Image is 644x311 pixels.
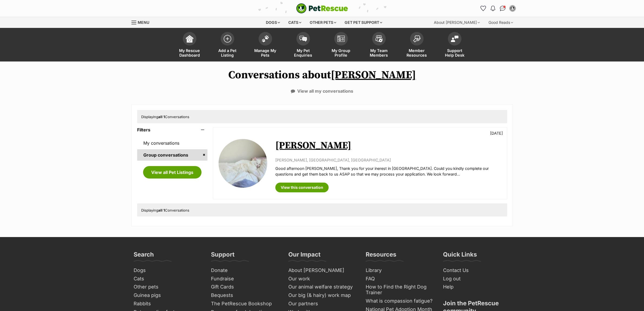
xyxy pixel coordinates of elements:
[405,48,429,57] span: Member Resources
[441,275,513,283] a: Log out
[296,3,348,14] a: PetRescue
[131,300,203,308] a: Rabbits
[364,275,435,283] a: FAQ
[288,251,321,261] h3: Our Impact
[246,29,284,61] a: Manage My Pets
[360,29,398,61] a: My Team Members
[341,17,386,28] div: Get pet support
[441,266,513,275] a: Contact Us
[131,291,203,300] a: Guinea pigs
[322,29,360,61] a: My Group Profile
[275,183,329,192] a: View this conversation
[430,17,484,28] div: About [PERSON_NAME]
[275,140,351,152] a: [PERSON_NAME]
[337,35,345,42] img: group-profile-icon-3fa3cf56718a62981997c0bc7e787c4b2cf8bcc04b72c1350f741eb67cf2f40e.svg
[291,48,315,57] span: My Pet Enquiries
[286,266,358,275] a: About [PERSON_NAME]
[436,29,474,61] a: Support Help Desk
[485,17,517,28] div: Good Reads
[284,29,322,61] a: My Pet Enquiries
[510,6,515,11] img: Petstock Vet profile pic
[224,35,231,43] img: add-pet-listing-icon-0afa8454b4691262ce3f59096e99ab1cd57d4a30225e0717b998d2c9b9846f56.svg
[489,4,497,13] button: Notifications
[137,127,208,132] header: Filters
[451,35,458,42] img: help-desk-icon-fdf02630f3aa405de69fd3d07c3f3aa587a6932b1a1747fa1d2bba05be0121f9.svg
[413,35,421,43] img: member-resources-icon-8e73f808a243e03378d46382f2149f9095a855e16c252ad45f914b54edf8863c.svg
[364,266,435,275] a: Library
[366,251,396,261] h3: Resources
[215,48,240,57] span: Add a Pet Listing
[285,17,305,28] div: Cats
[306,17,340,28] div: Other pets
[131,283,203,291] a: Other pets
[131,17,153,27] a: Menu
[158,208,165,212] strong: all 1
[286,300,358,308] a: Our partners
[286,291,358,300] a: Our big (& hairy) work map
[479,4,517,13] ul: Account quick links
[143,166,202,179] a: View all Pet Listings
[253,48,278,57] span: Manage My Pets
[177,48,202,57] span: My Rescue Dashboard
[262,35,269,42] img: manage-my-pets-icon-02211641906a0b7f246fdf0571729dbe1e7629f14944591b6c1af311fb30b64b.svg
[508,4,517,13] button: My account
[286,275,358,283] a: Our work
[398,29,436,61] a: Member Resources
[219,139,267,188] img: Malfoy
[209,300,281,308] a: The PetRescue Bookshop
[331,68,416,82] a: [PERSON_NAME]
[138,20,149,25] span: Menu
[375,35,383,42] img: team-members-icon-5396bd8760b3fe7c0b43da4ab00e1e3bb1a5d9ba89233759b79545d2d3fc5d0d.svg
[442,48,467,57] span: Support Help Desk
[490,130,503,136] p: [DATE]
[275,157,501,163] p: [PERSON_NAME], [GEOGRAPHIC_DATA], [GEOGRAPHIC_DATA]
[299,36,307,42] img: pet-enquiries-icon-7e3ad2cf08bfb03b45e93fb7055b45f3efa6380592205ae92323e6603595dc1f.svg
[296,3,348,14] img: logo-cat-932fe2b9b8326f06289b0f2fb663e598f794de774fb13d1741a6617ecf9a85b4.svg
[364,283,435,297] a: How to Find the Right Dog Trainer
[364,297,435,305] a: What is compassion fatigue?
[131,266,203,275] a: Dogs
[209,29,246,61] a: Add a Pet Listing
[137,149,208,161] a: Group conversations
[186,35,193,43] img: dashboard-icon-eb2f2d2d3e046f16d808141f083e7271f6b2e854fb5c12c21221c1fb7104beca.svg
[291,89,353,93] a: View all my conversations
[275,166,501,177] p: Good afternoon [PERSON_NAME], Thank you for your inerest in [GEOGRAPHIC_DATA]. Could you kindly c...
[141,115,189,119] span: Displaying Conversations
[158,115,165,119] strong: all 1
[209,283,281,291] a: Gift Cards
[131,275,203,283] a: Cats
[479,4,488,13] a: Favourites
[329,48,353,57] span: My Group Profile
[211,251,235,261] h3: Support
[209,266,281,275] a: Donate
[171,29,209,61] a: My Rescue Dashboard
[209,291,281,300] a: Bequests
[134,251,154,261] h3: Search
[137,137,208,149] a: My conversations
[491,6,495,11] img: notifications-46538b983faf8c2785f20acdc204bb7945ddae34d4c08c2a6579f10ce5e182be.svg
[443,251,477,261] h3: Quick Links
[209,275,281,283] a: Fundraise
[498,4,507,13] a: Conversations
[141,208,189,212] span: Displaying Conversations
[262,17,284,28] div: Dogs
[367,48,391,57] span: My Team Members
[441,283,513,291] a: Help
[286,283,358,291] a: Our animal welfare strategy
[500,6,506,11] img: chat-41dd97257d64d25036548639549fe6c8038ab92f7586957e7f3b1b290dea8141.svg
